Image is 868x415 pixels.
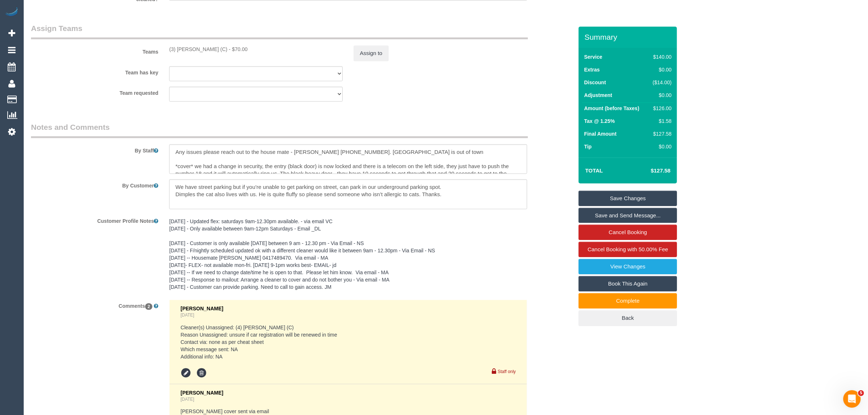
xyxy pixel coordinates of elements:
label: Tip [584,143,592,150]
label: Discount [584,79,606,86]
div: $0.00 [650,66,672,73]
div: $140.00 [650,53,672,61]
pre: Cleaner(s) Unassigned: (4) [PERSON_NAME] (C) Reason Unassigned: unsure if car registration will b... [180,324,516,360]
span: 5 [858,390,864,396]
span: Cancel Booking with 50.00% Fee [588,246,668,252]
span: [PERSON_NAME] [180,306,223,311]
label: By Customer [26,179,164,189]
div: $1.58 [650,117,672,125]
label: Extras [584,66,600,73]
a: [DATE] [180,397,194,402]
legend: Notes and Comments [31,122,528,138]
legend: Assign Teams [31,23,528,39]
pre: [DATE] - Updated flex: saturdays 9am-12.30pm available. - via email VC [DATE] - Only available be... [169,218,527,291]
label: Final Amount [584,130,616,137]
label: Tax @ 1.25% [584,117,615,125]
label: Amount (before Taxes) [584,105,639,112]
span: 2 [145,303,153,310]
pre: [PERSON_NAME] cover sent via email [180,408,516,415]
label: Team requested [26,87,164,97]
div: $126.00 [650,105,672,112]
label: Adjustment [584,92,612,99]
strong: Total [585,167,603,174]
small: Staff only [498,369,516,374]
h4: $127.58 [629,168,670,174]
div: $0.00 [650,143,672,150]
a: Save and Send Message... [579,208,677,223]
div: 2 hours x $35.00/hour [169,46,343,53]
a: Cancel Booking [579,225,677,240]
a: Cancel Booking with 50.00% Fee [579,242,677,257]
a: Book This Again [579,276,677,291]
label: Team has key [26,66,164,76]
a: View Changes [579,259,677,274]
label: By Staff [26,144,164,154]
a: [DATE] [180,313,194,318]
span: [PERSON_NAME] [180,390,223,396]
label: Comments [26,300,164,310]
a: Complete [579,293,677,309]
h3: Summary [584,33,673,41]
div: $127.58 [650,130,672,137]
label: Service [584,53,602,61]
a: Save Changes [579,191,677,206]
div: ($14.00) [650,79,672,86]
img: Automaid Logo [4,7,19,18]
button: Assign to [354,46,389,61]
a: Back [579,310,677,326]
iframe: Intercom live chat [843,390,861,408]
label: Teams [26,46,164,55]
div: $0.00 [650,92,672,99]
label: Customer Profile Notes [26,215,164,225]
